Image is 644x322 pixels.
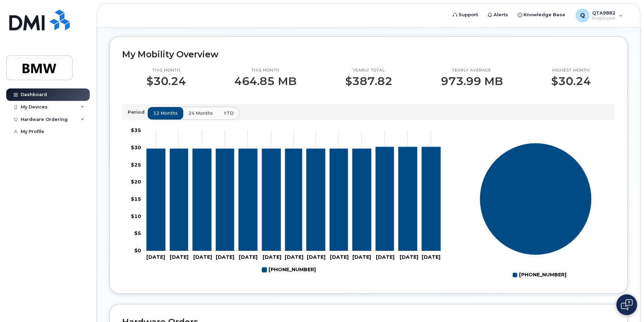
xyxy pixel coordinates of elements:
p: Highest month [551,68,591,73]
img: Open chat [621,299,633,310]
span: YTD [224,110,234,116]
p: 973.99 MB [441,75,503,87]
tspan: [DATE] [263,254,281,260]
tspan: [DATE] [146,254,165,260]
div: QTA9882 [571,9,627,22]
tspan: [DATE] [285,254,303,260]
tspan: $0 [134,247,141,254]
span: QTA9882 [592,10,615,16]
tspan: [DATE] [193,254,212,260]
tspan: [DATE] [352,254,371,260]
p: This month [146,68,186,73]
span: Knowledge Base [524,11,565,18]
g: Legend [262,264,316,276]
span: Employee [592,16,615,21]
tspan: $15 [131,196,141,202]
span: Support [459,11,478,18]
p: Yearly total [345,68,392,73]
tspan: [DATE] [216,254,234,260]
span: Alerts [494,11,508,18]
tspan: [DATE] [330,254,349,260]
tspan: [DATE] [170,254,188,260]
p: 464.85 MB [234,75,296,87]
tspan: $30 [131,144,141,150]
g: 864-435-6250 [147,147,440,251]
g: Series [480,143,592,255]
p: $387.82 [345,75,392,87]
tspan: $25 [131,161,141,168]
tspan: $20 [131,179,141,185]
g: 864-435-6250 [262,264,316,276]
g: Legend [513,269,566,281]
h2: My Mobility Overview [122,49,615,59]
tspan: $10 [131,213,141,219]
p: Yearly average [441,68,503,73]
g: Chart [480,143,592,281]
p: Period [128,109,147,115]
p: $30.24 [551,75,591,87]
a: Support [448,8,483,22]
tspan: [DATE] [400,254,418,260]
tspan: [DATE] [239,254,257,260]
tspan: [DATE] [376,254,394,260]
a: Alerts [483,8,513,22]
span: 24 months [188,110,213,116]
tspan: $35 [131,127,141,133]
tspan: [DATE] [422,254,440,260]
g: Chart [131,127,443,276]
p: This month [234,68,296,73]
tspan: [DATE] [307,254,325,260]
tspan: $5 [134,230,141,236]
a: Knowledge Base [513,8,570,22]
p: $30.24 [146,75,186,87]
span: Q [580,11,585,20]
